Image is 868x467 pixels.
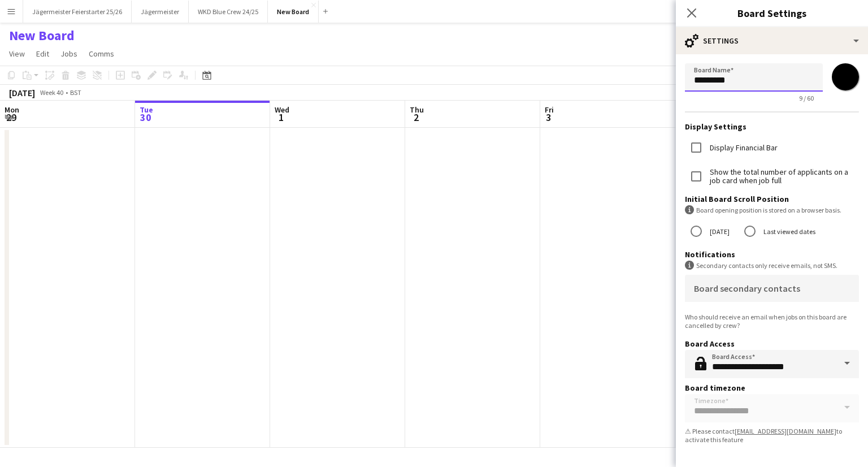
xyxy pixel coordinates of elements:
span: View [9,49,25,59]
span: 2 [408,111,424,124]
div: BST [70,88,81,97]
a: View [5,46,29,61]
h3: Display Settings [685,122,859,132]
span: Edit [36,49,49,59]
h3: Board Settings [676,6,868,20]
span: Jobs [60,49,77,59]
span: 3 [543,111,554,124]
span: Wed [275,105,289,115]
a: Comms [84,46,119,61]
h1: New Board [9,27,75,44]
label: Show the total number of applicants on a job card when job full [708,168,859,185]
h3: Notifications [685,249,859,260]
button: Jägermeister Feierstarter 25/26 [23,1,132,23]
h3: Board timezone [685,383,859,393]
div: ⚠ Please contact to activate this feature [685,427,859,444]
label: Last viewed dates [761,223,815,240]
span: Tue [140,105,153,115]
button: New Board [268,1,319,23]
span: Comms [89,49,114,59]
h3: Board Access [685,339,859,349]
div: Secondary contacts only receive emails, not SMS. [685,261,859,270]
span: Fri [545,105,554,115]
div: [DATE] [9,87,35,98]
a: Edit [32,46,54,61]
span: Week 40 [37,88,66,97]
button: Jägermeister [132,1,189,23]
label: [DATE] [708,223,730,240]
span: 9 / 60 [790,94,823,102]
span: 29 [3,111,19,124]
div: Board opening position is stored on a browser basis. [685,205,859,215]
span: 30 [138,111,153,124]
mat-label: Board secondary contacts [694,283,800,294]
span: Mon [5,105,19,115]
div: Who should receive an email when jobs on this board are cancelled by crew? [685,313,859,330]
span: Thu [410,105,424,115]
a: Jobs [56,46,82,61]
h3: Initial Board Scroll Position [685,194,859,204]
div: Settings [676,27,868,54]
span: 1 [273,111,289,124]
a: [EMAIL_ADDRESS][DOMAIN_NAME] [735,427,836,435]
button: WKD Blue Crew 24/25 [189,1,268,23]
label: Display Financial Bar [708,144,778,152]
